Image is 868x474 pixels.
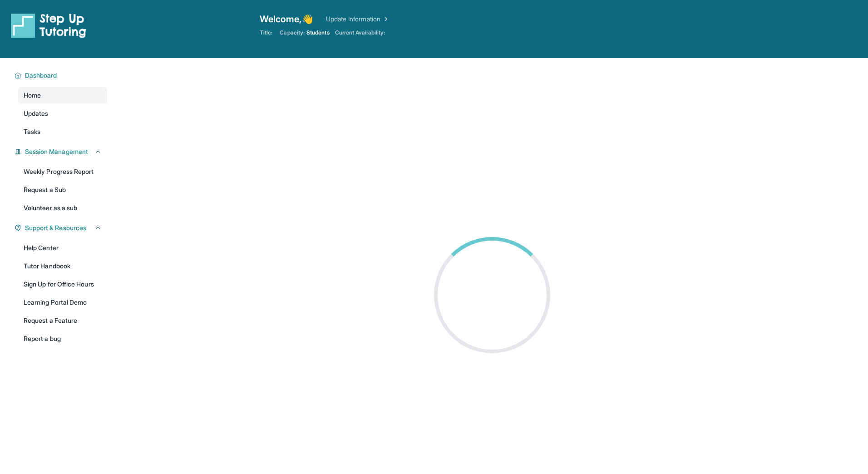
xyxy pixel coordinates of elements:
[24,127,40,136] span: Tasks
[18,87,107,104] a: Home
[21,147,102,156] button: Session Management
[18,331,107,347] a: Report a bug
[18,294,107,311] a: Learning Portal Demo
[335,29,385,36] span: Current Availability:
[18,105,107,122] a: Updates
[18,276,107,292] a: Sign Up for Office Hours
[18,182,107,198] a: Request a Sub
[25,71,57,80] span: Dashboard
[18,163,107,180] a: Weekly Progress Report
[25,147,88,156] span: Session Management
[260,29,272,36] span: Title:
[11,13,86,38] img: logo
[18,240,107,256] a: Help Center
[18,258,107,274] a: Tutor Handbook
[306,29,330,36] span: Students
[280,29,305,36] span: Capacity:
[18,123,107,140] a: Tasks
[21,223,102,232] button: Support & Resources
[326,15,390,24] a: Update Information
[18,200,107,216] a: Volunteer as a sub
[18,312,107,329] a: Request a Feature
[24,109,49,118] span: Updates
[24,91,41,100] span: Home
[260,13,313,25] span: Welcome, 👋
[21,71,102,80] button: Dashboard
[25,223,86,232] span: Support & Resources
[380,15,390,24] img: Chevron Right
